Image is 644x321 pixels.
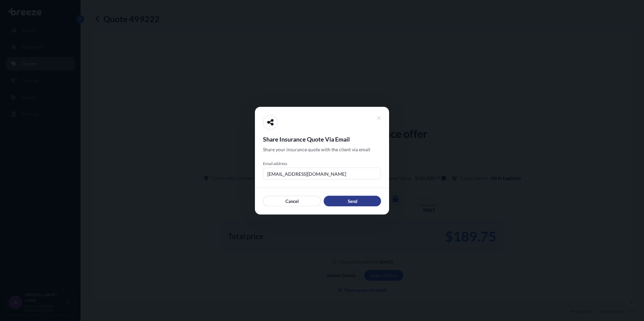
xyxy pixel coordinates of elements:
[285,198,299,204] p: Cancel
[263,167,381,179] input: example@gmail.com
[324,196,381,206] button: Send
[348,198,357,204] p: Send
[263,146,370,153] span: Share your insurance quote with the client via email
[263,196,321,206] button: Cancel
[263,135,381,143] span: Share Insurance Quote Via Email
[263,161,381,166] span: Email address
